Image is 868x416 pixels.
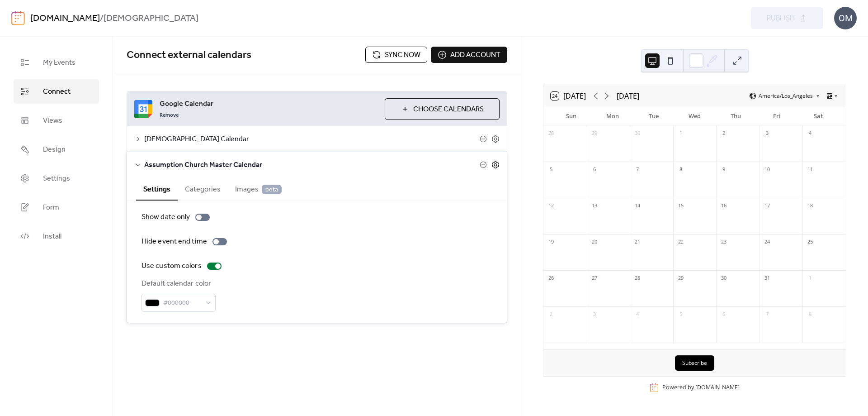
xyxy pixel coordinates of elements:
[136,177,178,201] button: Settings
[762,310,772,320] div: 7
[590,129,599,139] div: 29
[14,195,99,220] a: Form
[759,93,813,99] span: America/Los_Angeles
[762,237,772,247] div: 24
[160,99,377,110] span: Google Calendar
[676,201,686,211] div: 15
[547,90,589,102] button: 24[DATE]
[805,310,815,320] div: 8
[163,298,201,309] span: #000000
[100,10,104,27] b: /
[632,237,642,247] div: 21
[413,104,484,115] span: Choose Calendars
[43,173,70,184] span: Settings
[228,177,289,200] button: Images beta
[590,237,599,247] div: 20
[676,273,686,283] div: 29
[14,224,99,249] a: Install
[365,47,427,63] button: Sync now
[805,165,815,175] div: 11
[676,237,686,247] div: 22
[551,107,592,125] div: Sun
[262,185,282,194] span: beta
[719,129,729,139] div: 2
[546,273,556,283] div: 26
[134,100,152,118] img: google
[14,108,99,133] a: Views
[142,261,202,272] div: Use custom colors
[14,137,99,162] a: Design
[719,201,729,211] div: 16
[142,278,214,289] div: Default calendar color
[43,86,71,97] span: Connect
[676,129,686,139] div: 1
[14,166,99,191] a: Settings
[590,165,599,175] div: 6
[762,165,772,175] div: 10
[719,165,729,175] div: 9
[592,107,633,125] div: Mon
[104,10,198,27] b: [DEMOGRAPHIC_DATA]
[797,107,839,125] div: Sat
[590,201,599,211] div: 13
[546,129,556,139] div: 28
[762,201,772,211] div: 17
[43,57,75,68] span: My Events
[160,112,179,119] span: Remove
[675,355,714,371] button: Subscribe
[676,310,686,320] div: 5
[11,11,25,25] img: logo
[756,107,797,125] div: Fri
[546,310,556,320] div: 2
[43,231,61,242] span: Install
[632,201,642,211] div: 14
[127,45,251,65] span: Connect external calendars
[719,273,729,283] div: 30
[805,273,815,283] div: 1
[674,107,715,125] div: Wed
[676,165,686,175] div: 8
[142,212,190,223] div: Show date only
[431,47,507,63] button: Add account
[43,115,62,126] span: Views
[695,383,740,391] a: [DOMAIN_NAME]
[14,79,99,104] a: Connect
[144,134,480,145] span: [DEMOGRAPHIC_DATA] Calendar
[834,7,857,29] div: OM
[235,184,282,195] span: Images
[632,310,642,320] div: 4
[617,91,639,101] div: [DATE]
[30,10,100,27] a: [DOMAIN_NAME]
[633,107,674,125] div: Tue
[719,237,729,247] div: 23
[590,310,599,320] div: 3
[715,107,756,125] div: Thu
[178,177,228,200] button: Categories
[632,273,642,283] div: 28
[385,50,420,61] span: Sync now
[805,129,815,139] div: 4
[546,237,556,247] div: 19
[805,237,815,247] div: 25
[719,310,729,320] div: 6
[762,129,772,139] div: 3
[632,165,642,175] div: 7
[43,202,59,213] span: Form
[632,129,642,139] div: 30
[385,98,500,120] button: Choose Calendars
[450,50,500,61] span: Add account
[142,236,207,247] div: Hide event end time
[762,273,772,283] div: 31
[805,201,815,211] div: 18
[43,144,66,155] span: Design
[14,50,99,75] a: My Events
[662,383,740,391] div: Powered by
[546,165,556,175] div: 5
[590,273,599,283] div: 27
[546,201,556,211] div: 12
[144,160,480,171] span: Assumption Church Master Calendar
